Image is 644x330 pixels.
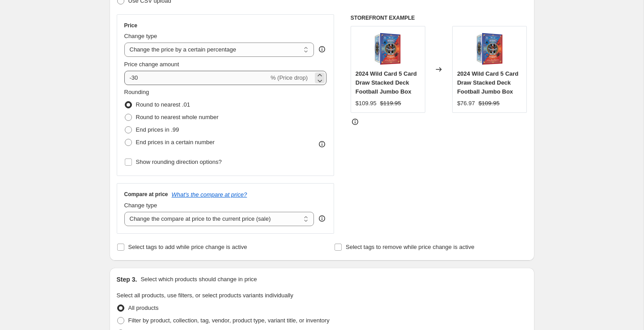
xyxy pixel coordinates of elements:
img: resizingforshopify-2025-08-26T114430.254_80x.png [370,31,406,67]
strike: $119.95 [380,99,401,108]
span: Show rounding direction options? [136,159,222,165]
span: Round to nearest whole number [136,114,219,120]
span: 2024 Wild Card 5 Card Draw Stacked Deck Football Jumbo Box [356,70,417,95]
span: % (Price drop) [271,74,308,81]
span: All products [128,304,159,311]
img: resizingforshopify-2025-08-26T114430.254_80x.png [472,31,508,67]
span: Select all products, use filters, or select products variants individually [117,292,293,299]
div: $109.95 [356,99,377,108]
span: Round to nearest .01 [136,101,190,108]
p: Select which products should change in price [140,275,257,284]
h2: Step 3. [117,275,137,284]
strike: $109.95 [479,99,500,108]
div: $76.97 [457,99,475,108]
span: Rounding [124,89,149,95]
input: -15 [124,71,269,85]
div: help [318,45,326,54]
span: Select tags to remove while price change is active [346,244,475,250]
span: Change type [124,202,157,209]
span: End prices in .99 [136,126,179,133]
h6: STOREFRONT EXAMPLE [351,14,527,21]
h3: Price [124,22,137,29]
span: Select tags to add while price change is active [128,244,247,250]
span: Price change amount [124,61,179,68]
span: Change type [124,33,157,39]
h3: Compare at price [124,191,168,198]
span: End prices in a certain number [136,139,215,146]
span: Filter by product, collection, tag, vendor, product type, variant title, or inventory [128,317,330,324]
span: 2024 Wild Card 5 Card Draw Stacked Deck Football Jumbo Box [457,70,518,95]
div: help [318,214,326,223]
button: What's the compare at price? [172,191,247,198]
